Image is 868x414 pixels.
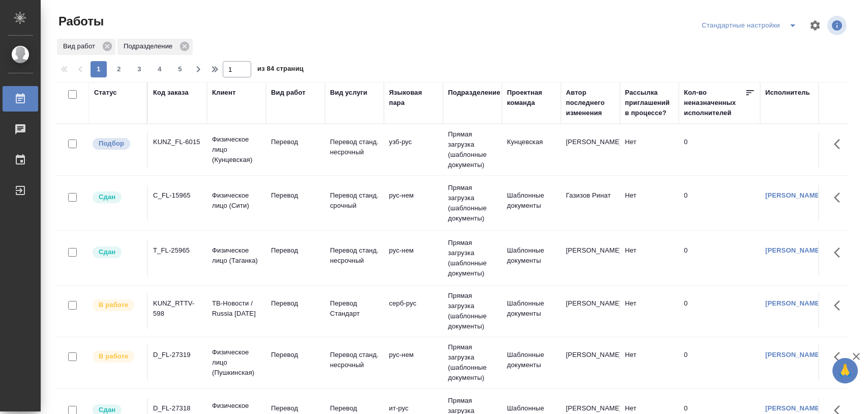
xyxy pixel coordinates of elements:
[502,132,561,168] td: Кунцевская
[679,345,760,380] td: 0
[507,88,556,108] div: Проектная команда
[212,298,261,319] p: ТВ-Новости / Russia [DATE]
[443,124,502,175] td: Прямая загрузка (шаблонные документы)
[117,39,193,55] div: Подразделение
[803,13,827,38] span: Настроить таблицу
[765,191,822,199] a: [PERSON_NAME]
[699,17,803,34] div: split button
[620,240,679,276] td: Нет
[828,132,852,156] button: Здесь прячутся важные кнопки
[94,88,117,98] div: Статус
[99,300,128,310] p: В работе
[111,64,127,74] span: 2
[679,240,760,276] td: 0
[271,245,320,256] p: Перевод
[330,190,379,211] p: Перевод станд. срочный
[153,190,202,201] div: C_FL-15965
[56,13,104,30] span: Работы
[330,350,379,370] p: Перевод станд. несрочный
[679,293,760,329] td: 0
[172,61,188,77] button: 5
[828,293,852,318] button: Здесь прячутся важные кнопки
[99,247,115,257] p: Сдан
[131,61,147,77] button: 3
[765,246,822,254] a: [PERSON_NAME]
[99,192,115,202] p: Сдан
[212,134,261,165] p: Физическое лицо (Кунцевская)
[152,61,168,77] button: 4
[620,132,679,168] td: Нет
[153,137,202,147] div: KUNZ_FL-6015
[153,245,202,256] div: T_FL-25965
[443,286,502,337] td: Прямая загрузка (шаблонные документы)
[561,185,620,221] td: Газизов Ринат
[502,345,561,380] td: Шаблонные документы
[443,178,502,229] td: Прямая загрузка (шаблонные документы)
[271,298,320,309] p: Перевод
[111,61,127,77] button: 2
[561,293,620,329] td: [PERSON_NAME]
[384,345,443,380] td: рус-нем
[566,88,615,118] div: Автор последнего изменения
[271,137,320,147] p: Перевод
[828,345,852,369] button: Здесь прячутся важные кнопки
[212,245,261,266] p: Физическое лицо (Таганка)
[828,240,852,265] button: Здесь прячутся важные кнопки
[131,64,147,74] span: 3
[271,190,320,201] p: Перевод
[832,358,858,383] button: 🙏
[502,185,561,221] td: Шаблонные документы
[836,360,854,381] span: 🙏
[92,245,142,259] div: Менеджер проверил работу исполнителя, передает ее на следующий этап
[384,293,443,329] td: серб-рус
[212,190,261,211] p: Физическое лицо (Сити)
[620,345,679,380] td: Нет
[99,351,128,362] p: В работе
[625,88,674,118] div: Рассылка приглашений в процессе?
[63,41,99,51] p: Вид работ
[561,132,620,168] td: [PERSON_NAME]
[684,88,745,118] div: Кол-во неназначенных исполнителей
[389,88,438,108] div: Языковая пара
[765,404,822,412] a: [PERSON_NAME]
[330,137,379,157] p: Перевод станд. несрочный
[172,64,188,74] span: 5
[679,185,760,221] td: 0
[124,41,176,51] p: Подразделение
[384,185,443,221] td: рус-нем
[271,88,306,98] div: Вид работ
[765,351,822,358] a: [PERSON_NAME]
[92,190,142,204] div: Менеджер проверил работу исполнителя, передает ее на следующий этап
[153,298,202,319] div: KUNZ_RTTV-598
[827,16,849,35] span: Посмотреть информацию
[57,39,115,55] div: Вид работ
[99,139,124,149] p: Подбор
[153,350,202,360] div: D_FL-27319
[384,132,443,168] td: узб-рус
[330,245,379,266] p: Перевод станд. несрочный
[765,299,822,307] a: [PERSON_NAME]
[620,185,679,221] td: Нет
[153,88,189,98] div: Код заказа
[443,233,502,284] td: Прямая загрузка (шаблонные документы)
[502,240,561,276] td: Шаблонные документы
[92,137,142,151] div: Можно подбирать исполнителей
[92,350,142,364] div: Исполнитель выполняет работу
[212,347,261,378] p: Физическое лицо (Пушкинская)
[152,64,168,74] span: 4
[679,132,760,168] td: 0
[153,403,202,413] div: D_FL-27318
[765,88,810,98] div: Исполнитель
[92,298,142,312] div: Исполнитель выполняет работу
[271,350,320,360] p: Перевод
[257,63,304,77] span: из 84 страниц
[561,240,620,276] td: [PERSON_NAME]
[828,185,852,210] button: Здесь прячутся важные кнопки
[443,337,502,388] td: Прямая загрузка (шаблонные документы)
[271,403,320,413] p: Перевод
[620,293,679,329] td: Нет
[330,88,368,98] div: Вид услуги
[384,240,443,276] td: рус-нем
[330,298,379,319] p: Перевод Стандарт
[502,293,561,329] td: Шаблонные документы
